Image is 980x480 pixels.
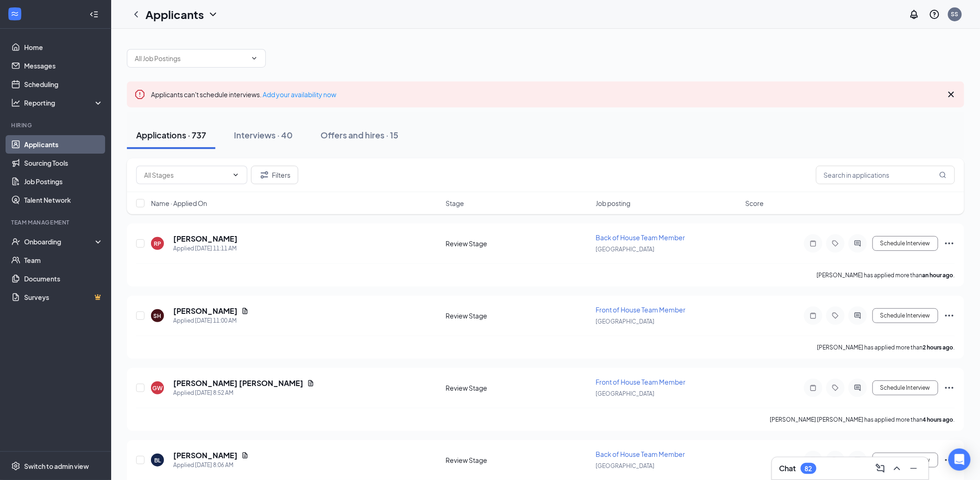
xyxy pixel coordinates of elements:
div: Switch to admin view [24,461,89,471]
h5: [PERSON_NAME] [173,234,238,244]
button: Schedule Interview [873,453,938,468]
svg: Settings [11,461,20,471]
span: Job posting [596,199,630,208]
div: RP [154,240,161,248]
h3: Chat [779,463,796,474]
input: All Job Postings [135,53,247,63]
div: Applied [DATE] 8:52 AM [173,388,314,398]
div: SS [951,10,959,18]
svg: Collapse [89,10,99,19]
div: Review Stage [446,383,590,393]
svg: Tag [830,312,841,319]
svg: ActiveChat [852,456,863,464]
svg: Filter [259,169,270,181]
svg: UserCheck [11,237,20,246]
svg: ActiveChat [852,312,863,319]
span: [GEOGRAPHIC_DATA] [596,246,654,253]
span: Score [746,199,764,208]
div: Applied [DATE] 11:11 AM [173,244,238,253]
svg: Document [307,380,314,387]
a: Scheduling [24,75,103,94]
b: 2 hours ago [923,344,954,351]
div: 82 [805,465,812,473]
svg: QuestionInfo [929,9,940,20]
svg: Ellipses [944,310,955,321]
button: ComposeMessage [873,461,888,476]
svg: Document [241,452,249,459]
a: Documents [24,269,103,288]
span: [GEOGRAPHIC_DATA] [596,318,654,325]
input: All Stages [144,170,228,180]
b: an hour ago [923,272,954,279]
svg: ActiveChat [852,240,863,247]
div: Review Stage [446,311,590,320]
p: [PERSON_NAME] has applied more than . [817,343,955,351]
div: Review Stage [446,239,590,248]
svg: Notifications [909,9,920,20]
svg: Tag [830,384,841,392]
svg: ChevronUp [892,463,903,474]
p: [PERSON_NAME] has applied more than . [817,271,955,279]
a: Home [24,38,103,56]
h5: [PERSON_NAME] [PERSON_NAME] [173,378,303,388]
h1: Applicants [145,6,204,22]
button: Schedule Interview [873,308,938,323]
div: Applied [DATE] 8:06 AM [173,461,249,470]
div: SH [154,312,162,320]
svg: Note [808,312,819,319]
span: Front of House Team Member [596,378,685,386]
svg: Cross [946,89,957,100]
svg: Ellipses [944,455,955,466]
svg: Minimize [908,463,919,474]
span: Back of House Team Member [596,233,685,242]
div: Offers and hires · 15 [320,129,398,141]
div: Team Management [11,218,101,226]
svg: Error [134,89,145,100]
a: Applicants [24,135,103,154]
span: Name · Applied On [151,199,207,208]
svg: ChevronLeft [131,9,142,20]
h5: [PERSON_NAME] [173,450,238,461]
svg: Tag [830,456,841,464]
div: Reporting [24,98,104,107]
span: Back of House Team Member [596,450,685,458]
span: Stage [446,199,464,208]
span: Applicants can't schedule interviews. [151,90,336,99]
svg: ChevronDown [207,9,219,20]
button: Minimize [906,461,921,476]
input: Search in applications [816,166,955,184]
div: BL [154,456,161,464]
div: Open Intercom Messenger [949,449,971,471]
button: Filter Filters [251,166,298,184]
div: Interviews · 40 [234,129,293,141]
button: Schedule Interview [873,380,938,395]
svg: Note [808,456,819,464]
h5: [PERSON_NAME] [173,306,238,316]
b: 4 hours ago [923,416,954,423]
svg: Analysis [11,98,20,107]
button: ChevronUp [890,461,905,476]
div: Onboarding [24,237,95,246]
a: Job Postings [24,172,103,191]
div: Applications · 737 [136,129,206,141]
svg: Document [241,307,249,315]
div: Applied [DATE] 11:00 AM [173,316,249,325]
a: Add your availability now [263,90,336,99]
svg: Ellipses [944,382,955,393]
svg: ChevronDown [232,171,239,179]
a: Team [24,251,103,269]
a: SurveysCrown [24,288,103,306]
div: Hiring [11,121,101,129]
div: Review Stage [446,455,590,465]
svg: MagnifyingGlass [939,171,947,179]
span: [GEOGRAPHIC_DATA] [596,390,654,397]
svg: ChevronDown [251,55,258,62]
svg: ComposeMessage [875,463,886,474]
button: Schedule Interview [873,236,938,251]
svg: WorkstreamLogo [10,9,19,19]
div: GW [152,384,163,392]
p: [PERSON_NAME] [PERSON_NAME] has applied more than . [770,416,955,424]
svg: Tag [830,240,841,247]
span: [GEOGRAPHIC_DATA] [596,462,654,469]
